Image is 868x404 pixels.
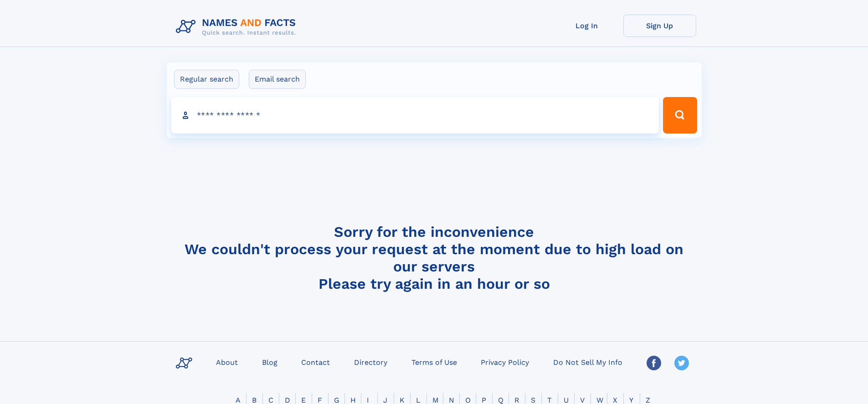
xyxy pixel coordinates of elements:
button: Search Button [663,97,697,133]
a: Do Not Sell My Info [550,355,626,368]
img: Logo Names and Facts [172,15,303,39]
a: About [212,355,241,368]
label: Email search [249,70,306,89]
a: Directory [350,355,391,368]
a: Log In [550,15,623,37]
a: Blog [258,355,281,368]
h4: Sorry for the inconvenience We couldn't process your request at the moment due to high load on ou... [172,223,696,292]
img: Facebook [647,356,661,370]
img: Twitter [674,356,689,370]
a: Sign Up [623,15,696,37]
a: Terms of Use [408,355,461,368]
label: Regular search [174,70,239,89]
input: search input [171,97,659,133]
a: Contact [298,355,334,368]
a: Privacy Policy [477,355,533,368]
